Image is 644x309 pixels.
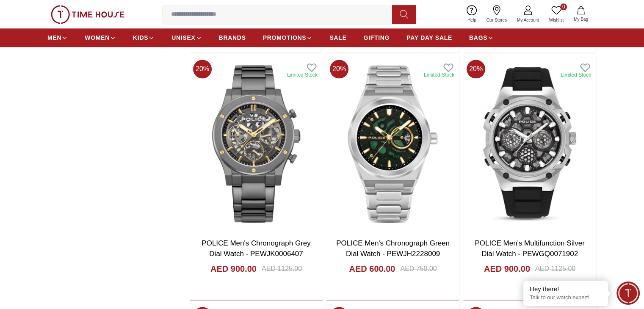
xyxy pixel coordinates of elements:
a: MEN [47,30,68,45]
div: Chat Widget [616,281,640,305]
a: GIFTING [363,30,390,45]
span: Help [464,17,480,23]
a: 0Wishlist [544,3,569,25]
span: 20 % [330,60,348,78]
span: SALE [329,33,346,42]
div: Limited Stock [424,72,454,78]
span: 20 % [193,60,212,78]
span: PAY DAY SALE [406,33,452,42]
a: Help [462,3,481,25]
span: Our Stores [483,17,510,23]
img: POLICE Men's Chronograph Green Dial Watch - PEWJH2228009 [326,56,459,231]
p: Talk to our watch expert! [530,294,602,301]
a: UNISEX [171,30,202,45]
a: Our Stores [481,3,512,25]
a: POLICE Men's Chronograph Green Dial Watch - PEWJH2228009 [336,239,450,258]
span: PROMOTIONS [263,33,307,42]
span: My Account [514,17,542,23]
div: AED 1125.00 [535,264,575,274]
span: BAGS [469,33,487,42]
div: AED 1125.00 [262,264,302,274]
span: My Bag [570,16,591,22]
a: BAGS [469,30,494,45]
span: 0 [560,3,567,10]
a: BRANDS [219,30,246,45]
img: ... [51,5,124,24]
a: PAY DAY SALE [406,30,452,45]
h4: AED 600.00 [349,263,395,275]
div: Limited Stock [287,72,318,78]
a: PROMOTIONS [263,30,313,45]
a: WOMEN [85,30,116,45]
button: My Bag [569,4,593,24]
img: POLICE Men's Chronograph Grey Dial Watch - PEWJK0006407 [190,56,323,231]
a: SALE [329,30,346,45]
div: Limited Stock [561,72,591,78]
span: WOMEN [85,33,110,42]
span: BRANDS [219,33,246,42]
h4: AED 900.00 [210,263,257,275]
div: AED 750.00 [400,264,437,274]
span: Wishlist [546,17,567,23]
img: POLICE Men's Multifunction Silver Dial Watch - PEWGQ0071902 [463,56,596,231]
a: POLICE Men's Chronograph Grey Dial Watch - PEWJK0006407 [202,239,310,258]
div: Hey there! [530,285,602,293]
h4: AED 900.00 [484,263,530,275]
span: 20 % [467,60,485,78]
span: MEN [47,33,61,42]
span: UNISEX [171,33,195,42]
a: KIDS [133,30,155,45]
span: KIDS [133,33,148,42]
a: POLICE Men's Multifunction Silver Dial Watch - PEWGQ0071902 [475,239,584,258]
span: GIFTING [363,33,390,42]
